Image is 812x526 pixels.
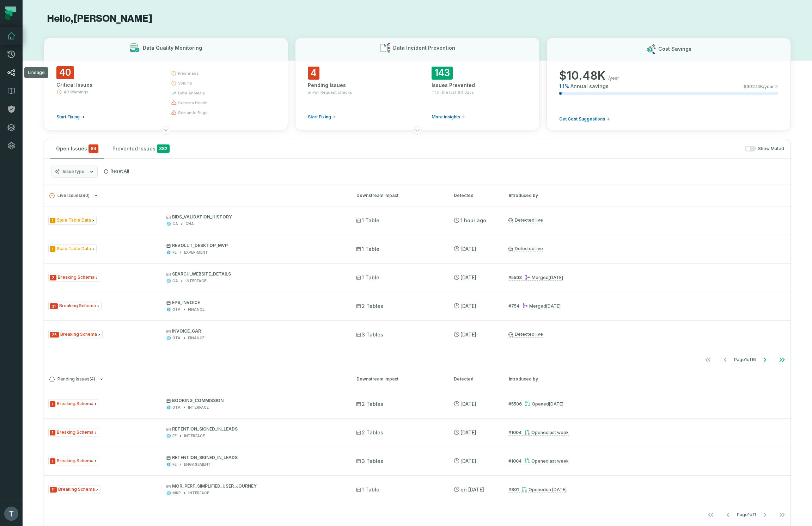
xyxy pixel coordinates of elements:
[546,487,567,492] relative-time: May 26, 2025, 5:19 PM GMT+2
[393,44,455,51] h3: Data Incident Prevention
[720,508,737,522] button: Go to previous page
[166,398,343,403] p: BOOKING_COMMISSION
[508,458,569,464] a: #1004Opened[DATE] 15:19:03
[432,114,465,120] a: More insights
[48,400,99,408] span: Issue Type
[508,487,567,493] a: #801Opened[DATE] 17:19:36
[166,328,343,334] p: INVOICE_GAR
[508,401,563,407] a: #5506Opened[DATE] 20:52:22
[524,430,569,435] div: Opened
[50,458,55,464] span: Severity
[88,144,98,153] span: critical issues and errors combined
[559,83,569,90] span: 1.1 %
[774,508,790,522] button: Go to last page
[50,332,59,338] span: Severity
[172,490,181,496] div: MKP
[51,166,98,178] button: Issue type
[460,487,484,493] relative-time: Jun 4, 2025, 1:49 PM GMT+2
[44,38,288,130] button: Data Quality Monitoring40Critical Issues40 WarningsStart Fixingfreshnessvolumedata anomalyschema ...
[460,332,476,338] relative-time: Aug 13, 2025, 5:04 PM GMT+2
[432,82,527,89] div: Issues Prevented
[460,458,476,464] relative-time: Aug 15, 2025, 3:05 PM GMT+2
[44,390,790,523] div: Pending Issues(4)
[184,462,211,467] div: ENGAGEMENT
[546,303,561,309] relative-time: Aug 13, 2025, 10:56 AM GMT+2
[454,376,496,382] div: Detected
[178,100,208,106] span: schema health
[178,70,199,76] span: freshness
[56,81,158,88] div: Critical Issues
[702,508,790,522] ul: Page 1 of 1
[460,246,476,252] relative-time: Aug 13, 2025, 5:32 PM GMT+2
[188,405,209,410] div: INTERFACE
[524,458,569,464] div: Opened
[44,13,791,25] h1: Hello, [PERSON_NAME]
[48,216,97,225] span: Issue Type
[454,192,496,199] div: Detected
[308,82,403,89] div: Pending Issues
[356,331,383,338] span: 3 Tables
[50,487,57,493] span: Severity
[49,377,95,382] span: Pending Issues ( 4 )
[44,353,790,367] nav: pagination
[172,250,177,255] div: FE
[356,303,383,310] span: 2 Tables
[178,146,784,152] div: Show Muted
[166,426,343,432] p: RETENTION_SIGNED_IN_LEADS
[700,353,716,367] button: Go to first page
[509,192,785,199] div: Introduced by
[48,428,99,437] span: Issue Type
[49,193,90,198] span: Live Issues ( 80 )
[547,38,791,130] button: Cost Savings$10.48K/year1.1%Annual savings$992.14K/yearGet Cost Suggestions
[460,274,476,280] relative-time: Aug 13, 2025, 5:09 PM GMT+2
[56,114,85,120] a: Start Fixing
[48,302,102,310] span: Issue Type
[521,487,567,492] div: Opened
[525,275,563,280] div: Merged
[356,486,379,493] span: 1 Table
[166,300,343,305] p: EPS_INVOICE
[172,462,177,467] div: FE
[744,84,774,89] span: $ 992.14K /year
[44,508,790,522] nav: pagination
[56,66,74,79] span: 40
[460,217,486,223] relative-time: Aug 18, 2025, 12:31 PM GMT+2
[508,246,543,252] a: Detected live
[48,457,99,465] span: Issue Type
[166,455,343,460] p: RETENTION_SIGNED_IN_LEADS
[525,401,563,407] div: Opened
[508,217,543,223] a: Detected live
[308,114,331,120] span: Start Fixing
[356,217,379,224] span: 1 Table
[522,303,561,309] div: Merged
[608,75,619,81] span: /year
[700,353,790,367] ul: Page 1 of 16
[774,353,790,367] button: Go to last page
[56,114,80,120] span: Start Fixing
[48,330,103,339] span: Issue Type
[107,139,175,158] button: Prevented Issues
[50,246,55,252] span: Severity
[295,38,539,130] button: Data Incident Prevention4Pending Issuesin Pull Request checksStart Fixing143Issues PreventedIn th...
[48,273,100,282] span: Issue Type
[48,245,97,253] span: Issue Type
[508,274,563,281] a: #5503Merged[DATE] 17:09:19
[188,490,209,496] div: INTERFACE
[559,116,610,122] a: Get Cost Suggestions
[48,485,100,494] span: Issue Type
[756,353,773,367] button: Go to next page
[157,144,170,153] span: 382
[756,508,773,522] button: Go to next page
[24,67,48,78] div: Lineage
[549,458,569,464] relative-time: Aug 11, 2025, 3:19 PM GMT+2
[549,275,563,280] relative-time: Aug 13, 2025, 5:09 PM GMT+2
[559,69,605,83] span: $ 10.48K
[184,433,205,439] div: INTERFACE
[308,89,352,95] span: in Pull Request checks
[432,67,453,80] span: 143
[4,507,18,521] img: avatar of Taher Hekmatfar
[166,271,343,277] p: SEARCH_WEBSITE_DETAILS
[717,353,734,367] button: Go to previous page
[50,218,55,223] span: Severity
[100,166,132,177] button: Reset All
